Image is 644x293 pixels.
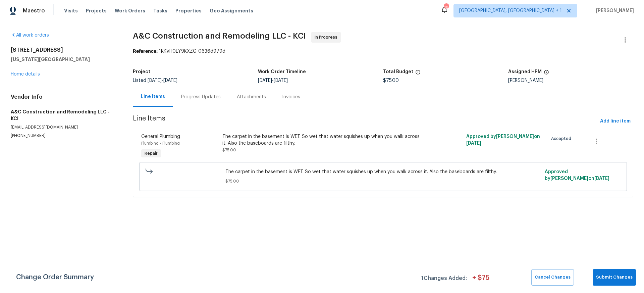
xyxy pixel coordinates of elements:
[545,169,609,181] span: Approved by [PERSON_NAME] on
[225,168,541,175] span: The carpet in the basement is WET. So wet that water squishes up when you walk across it. Also th...
[141,141,180,145] span: Plumbing - Plumbing
[222,148,236,152] span: $75.00
[508,69,542,74] h5: Assigned HPM
[163,78,177,83] span: [DATE]
[415,69,421,78] span: The total cost of line items that have been proposed by Opendoor. This sum includes line items th...
[225,178,541,185] span: $75.00
[459,7,562,14] span: [GEOGRAPHIC_DATA], [GEOGRAPHIC_DATA] + 1
[466,141,481,146] span: [DATE]
[593,7,634,14] span: [PERSON_NAME]
[153,8,167,13] span: Tasks
[141,134,180,139] span: General Plumbing
[133,78,177,83] span: Listed
[597,115,633,128] button: Add line item
[258,69,306,74] h5: Work Order Timeline
[133,32,306,40] span: A&C Construction and Remodeling LLC - KCI
[594,176,609,181] span: [DATE]
[141,93,165,100] div: Line Items
[544,69,549,78] span: The hpm assigned to this work order.
[11,108,117,122] h5: A&C Construction and Remodeling LLC - KCI
[258,78,272,83] span: [DATE]
[237,94,266,100] div: Attachments
[23,7,45,14] span: Maestro
[148,78,162,83] span: [DATE]
[551,135,574,142] span: Accepted
[222,133,422,147] div: The carpet in the basement is WET. So wet that water squishes up when you walk across it. Also th...
[282,94,300,100] div: Invoices
[11,125,117,130] p: [EMAIL_ADDRESS][DOMAIN_NAME]
[86,7,107,14] span: Projects
[133,115,597,128] span: Line Items
[133,69,150,74] h5: Project
[383,69,413,74] h5: Total Budget
[11,72,40,77] a: Home details
[274,78,288,83] span: [DATE]
[11,133,117,139] p: [PHONE_NUMBER]
[210,7,253,14] span: Geo Assignments
[115,7,145,14] span: Work Orders
[133,49,158,54] b: Reference:
[64,7,78,14] span: Visits
[175,7,202,14] span: Properties
[148,78,177,83] span: -
[258,78,288,83] span: -
[466,134,540,146] span: Approved by [PERSON_NAME] on
[11,47,117,53] h2: [STREET_ADDRESS]
[315,34,340,41] span: In Progress
[383,78,399,83] span: $75.00
[11,56,117,63] h5: [US_STATE][GEOGRAPHIC_DATA]
[11,33,49,38] a: All work orders
[181,94,221,100] div: Progress Updates
[508,78,633,83] div: [PERSON_NAME]
[133,48,633,55] div: 1KKVH0EY9KXZG-0636d979d
[444,4,448,11] div: 18
[11,94,117,100] h4: Vendor Info
[600,117,631,126] span: Add line item
[142,150,160,157] span: Repair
